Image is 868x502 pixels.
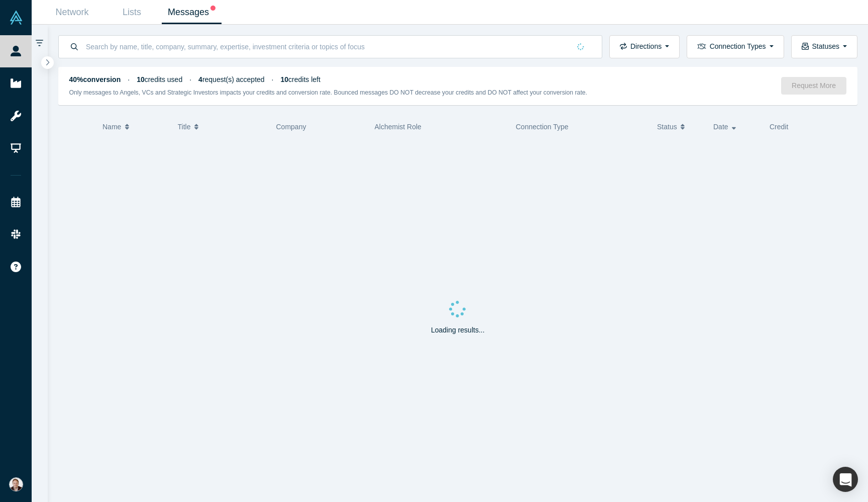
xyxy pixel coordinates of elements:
[272,75,274,83] span: ·
[178,116,266,137] button: Title
[162,1,222,24] a: Messages
[657,116,677,137] span: Status
[431,325,485,336] p: Loading results...
[137,75,145,83] strong: 10
[178,116,191,137] span: Title
[102,1,162,24] a: Lists
[516,123,569,131] span: Connection Type
[281,75,320,83] span: credits left
[9,477,23,491] img: Alex Shevelenko's Account
[137,75,182,83] span: credits used
[189,75,191,83] span: ·
[128,75,130,83] span: ·
[198,75,265,83] span: request(s) accepted
[713,116,728,137] span: Date
[687,35,784,58] button: Connection Types
[69,89,588,96] small: Only messages to Angels, VCs and Strategic Investors impacts your credits and conversion rate. Bo...
[609,35,680,58] button: Directions
[42,1,102,24] a: Network
[713,116,759,137] button: Date
[198,75,202,83] strong: 4
[102,116,167,137] button: Name
[791,35,857,58] button: Statuses
[281,75,289,83] strong: 10
[9,11,23,25] img: Alchemist Vault Logo
[69,75,121,83] strong: 40% conversion
[276,123,306,131] span: Company
[375,123,421,131] span: Alchemist Role
[770,123,788,131] span: Credit
[102,116,121,137] span: Name
[85,35,570,58] input: Search by name, title, company, summary, expertise, investment criteria or topics of focus
[657,116,703,137] button: Status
